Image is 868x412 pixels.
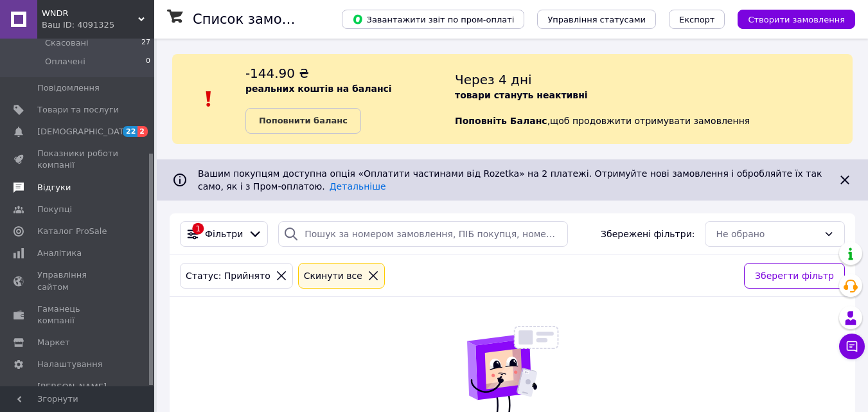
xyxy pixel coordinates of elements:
[37,247,82,259] span: Аналітика
[455,90,588,100] b: товари стануть неактивні
[455,116,547,126] b: Поповніть Баланс
[37,359,103,370] span: Налаштування
[137,126,148,137] span: 2
[301,269,365,283] div: Cкинути все
[259,116,348,125] b: Поповнити баланс
[37,82,100,94] span: Повідомлення
[37,337,70,348] span: Маркет
[755,269,834,283] span: Зберегти фільтр
[679,15,715,24] span: Експорт
[37,226,107,237] span: Каталог ProSale
[42,8,138,19] span: WNDR
[330,181,386,192] a: Детальніше
[669,10,725,29] button: Експорт
[455,64,853,134] div: , щоб продовжити отримувати замовлення
[146,56,150,67] span: 0
[245,84,392,94] b: реальних коштів на балансі
[199,89,218,109] img: :exclamation:
[42,19,154,31] div: Ваш ID: 4091325
[198,168,822,192] span: Вашим покупцям доступна опція «Оплатити частинами від Rozetka» на 2 платежі. Отримуйте нові замов...
[37,126,132,138] span: [DEMOGRAPHIC_DATA]
[45,56,85,67] span: Оплачені
[37,204,72,215] span: Покупці
[205,228,243,240] span: Фільтри
[45,37,89,49] span: Скасовані
[193,12,323,27] h1: Список замовлень
[537,10,656,29] button: Управління статусами
[738,10,855,29] button: Створити замовлення
[245,66,309,81] span: -144.90 ₴
[123,126,137,137] span: 22
[342,10,524,29] button: Завантажити звіт по пром-оплаті
[37,269,119,292] span: Управління сайтом
[748,15,845,24] span: Створити замовлення
[725,13,855,24] a: Створити замовлення
[37,148,119,171] span: Показники роботи компанії
[183,269,273,283] div: Статус: Прийнято
[141,37,150,49] span: 27
[37,182,71,193] span: Відгуки
[455,72,532,87] span: Через 4 дні
[744,263,845,289] button: Зберегти фільтр
[37,104,119,116] span: Товари та послуги
[352,13,514,25] span: Завантажити звіт по пром-оплаті
[716,227,819,241] div: Не обрано
[245,108,361,134] a: Поповнити баланс
[547,15,646,24] span: Управління статусами
[278,221,568,247] input: Пошук за номером замовлення, ПІБ покупця, номером телефону, Email, номером накладної
[601,228,695,240] span: Збережені фільтри:
[37,303,119,327] span: Гаманець компанії
[839,334,865,359] button: Чат з покупцем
